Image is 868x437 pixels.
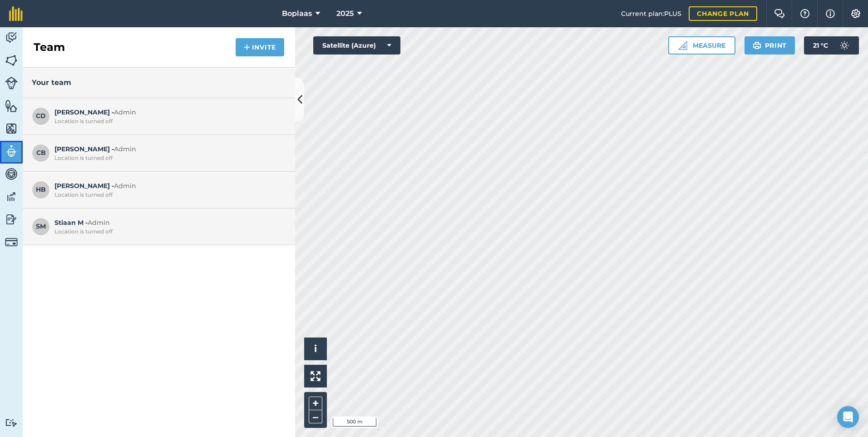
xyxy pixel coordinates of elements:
[32,144,50,162] span: CB
[54,118,281,125] div: Location is turned off
[837,406,859,428] div: Open Intercom Messenger
[835,36,853,55] img: svg+xml;base64,PD94bWwgdmVyc2lvbj0iMS4wIiBlbmNvZGluZz0idXRmLTgiPz4KPCEtLSBHZW5lcmF0b3I6IEFkb2JlIE...
[311,371,321,381] img: Four arrows, one pointing top left, one top right, one bottom right and the last bottom left
[668,36,735,55] button: Measure
[34,40,65,55] h2: Team
[745,36,795,55] button: Print
[54,107,281,124] span: [PERSON_NAME] -
[689,6,757,21] a: Change plan
[32,181,50,199] span: HB
[304,338,327,360] button: i
[54,228,281,235] div: Location is turned off
[804,36,859,55] button: 21 °C
[54,191,281,199] div: Location is turned off
[621,9,681,19] span: Current plan : PLUS
[5,418,18,427] img: svg+xml;base64,PD94bWwgdmVyc2lvbj0iMS4wIiBlbmNvZGluZz0idXRmLTgiPz4KPCEtLSBHZW5lcmF0b3I6IEFkb2JlIE...
[5,99,18,113] img: svg+xml;base64,PHN2ZyB4bWxucz0iaHR0cDovL3d3dy53My5vcmcvMjAwMC9zdmciIHdpZHRoPSI1NiIgaGVpZ2h0PSI2MC...
[114,182,136,190] span: Admin
[309,410,322,423] button: –
[236,38,284,56] button: Invite
[32,107,50,125] span: CD
[114,145,136,153] span: Admin
[5,213,18,226] img: svg+xml;base64,PD94bWwgdmVyc2lvbj0iMS4wIiBlbmNvZGluZz0idXRmLTgiPz4KPCEtLSBHZW5lcmF0b3I6IEFkb2JlIE...
[336,8,354,19] span: 2025
[54,218,281,235] span: Stiaan M -
[5,144,18,158] img: svg+xml;base64,PD94bWwgdmVyc2lvbj0iMS4wIiBlbmNvZGluZz0idXRmLTgiPz4KPCEtLSBHZW5lcmF0b3I6IEFkb2JlIE...
[5,122,18,135] img: svg+xml;base64,PHN2ZyB4bWxucz0iaHR0cDovL3d3dy53My5vcmcvMjAwMC9zdmciIHdpZHRoPSI1NiIgaGVpZ2h0PSI2MC...
[314,343,317,354] span: i
[799,9,810,18] img: A question mark icon
[5,77,18,89] img: svg+xml;base64,PD94bWwgdmVyc2lvbj0iMS4wIiBlbmNvZGluZz0idXRmLTgiPz4KPCEtLSBHZW5lcmF0b3I6IEFkb2JlIE...
[5,31,18,45] img: svg+xml;base64,PD94bWwgdmVyc2lvbj0iMS4wIiBlbmNvZGluZz0idXRmLTgiPz4KPCEtLSBHZW5lcmF0b3I6IEFkb2JlIE...
[5,167,18,181] img: svg+xml;base64,PD94bWwgdmVyc2lvbj0iMS4wIiBlbmNvZGluZz0idXRmLTgiPz4KPCEtLSBHZW5lcmF0b3I6IEFkb2JlIE...
[88,218,110,227] span: Admin
[753,40,761,51] img: svg+xml;base64,PHN2ZyB4bWxucz0iaHR0cDovL3d3dy53My5vcmcvMjAwMC9zdmciIHdpZHRoPSIxOSIgaGVpZ2h0PSIyNC...
[678,41,687,50] img: Ruler icon
[32,218,50,236] span: SM
[313,36,400,55] button: Satellite (Azure)
[9,6,23,21] img: fieldmargin Logo
[826,8,835,19] img: svg+xml;base64,PHN2ZyB4bWxucz0iaHR0cDovL3d3dy53My5vcmcvMjAwMC9zdmciIHdpZHRoPSIxNyIgaGVpZ2h0PSIxNy...
[54,144,281,161] span: [PERSON_NAME] -
[32,77,286,89] h3: Your team
[850,9,861,18] img: A cog icon
[54,181,281,198] span: [PERSON_NAME] -
[309,397,322,410] button: +
[813,36,828,55] span: 21 ° C
[5,54,18,67] img: svg+xml;base64,PHN2ZyB4bWxucz0iaHR0cDovL3d3dy53My5vcmcvMjAwMC9zdmciIHdpZHRoPSI1NiIgaGVpZ2h0PSI2MC...
[114,108,136,116] span: Admin
[5,190,18,204] img: svg+xml;base64,PD94bWwgdmVyc2lvbj0iMS4wIiBlbmNvZGluZz0idXRmLTgiPz4KPCEtLSBHZW5lcmF0b3I6IEFkb2JlIE...
[54,154,281,162] div: Location is turned off
[244,42,250,53] img: svg+xml;base64,PHN2ZyB4bWxucz0iaHR0cDovL3d3dy53My5vcmcvMjAwMC9zdmciIHdpZHRoPSIxNCIgaGVpZ2h0PSIyNC...
[5,236,18,248] img: svg+xml;base64,PD94bWwgdmVyc2lvbj0iMS4wIiBlbmNvZGluZz0idXRmLTgiPz4KPCEtLSBHZW5lcmF0b3I6IEFkb2JlIE...
[774,9,785,18] img: Two speech bubbles overlapping with the left bubble in the forefront
[282,8,312,19] span: Boplaas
